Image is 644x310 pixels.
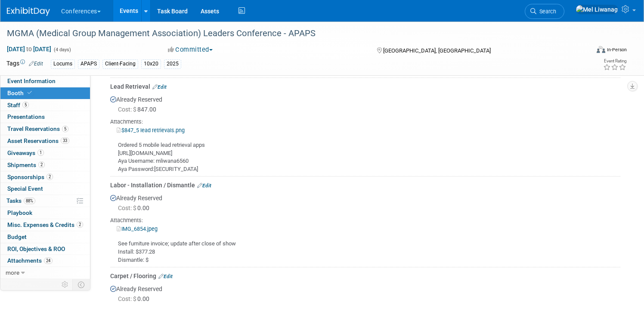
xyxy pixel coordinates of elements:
[62,126,68,132] span: 5
[37,149,44,156] span: 1
[118,295,153,302] span: 0.00
[7,137,69,144] span: Asset Reservations
[7,125,68,132] span: Travel Reservations
[110,181,620,189] div: Labor - Installation / Dismantle
[38,161,45,168] span: 2
[7,221,83,228] span: Misc. Expenses & Credits
[7,185,43,192] span: Special Event
[603,59,626,63] div: Event Rating
[0,171,90,183] a: Sponsorships2
[597,46,605,53] img: Format-Inperson.png
[0,231,90,243] a: Budget
[110,118,620,126] div: Attachments:
[0,147,90,159] a: Giveaways1
[7,209,32,216] span: Playbook
[6,269,19,276] span: more
[6,59,43,69] td: Tags
[158,273,173,279] a: Edit
[110,91,620,173] div: Already Reserved
[46,174,53,180] span: 2
[78,59,99,68] div: APAPS
[51,59,75,68] div: Locums
[0,183,90,195] a: Special Event
[0,207,90,219] a: Playbook
[536,8,556,15] span: Search
[607,46,627,53] div: In-Person
[118,205,137,211] span: Cost: $
[118,205,153,211] span: 0.00
[7,257,53,264] span: Attachments
[24,198,35,204] span: 88%
[0,159,90,171] a: Shipments2
[22,102,29,108] span: 5
[7,90,34,96] span: Booth
[0,255,90,267] a: Attachments24
[110,272,620,280] div: Carpet / Flooring
[0,87,90,99] a: Booth
[4,26,574,41] div: MGMA (Medical Group Management Association) Leaders Conference - APAPS
[7,161,45,168] span: Shipments
[0,243,90,255] a: ROI, Objectives & ROO
[7,245,65,252] span: ROI, Objectives & ROO
[0,75,90,87] a: Event Information
[7,7,50,16] img: ExhibitDay
[77,221,83,228] span: 2
[118,295,137,302] span: Cost: $
[164,59,181,68] div: 2025
[0,123,90,135] a: Travel Reservations5
[0,135,90,147] a: Asset Reservations33
[0,195,90,207] a: Tasks88%
[110,189,620,264] div: Already Reserved
[197,183,211,189] a: Edit
[53,47,71,53] span: (4 days)
[0,267,90,279] a: more
[29,61,43,67] a: Edit
[7,113,45,120] span: Presentations
[7,77,56,84] span: Event Information
[576,5,618,14] img: Mel Liwanag
[44,257,53,264] span: 24
[152,84,167,90] a: Edit
[7,233,27,240] span: Budget
[25,46,33,53] span: to
[110,217,620,224] div: Attachments:
[383,47,491,54] span: [GEOGRAPHIC_DATA], [GEOGRAPHIC_DATA]
[141,59,161,68] div: 10x20
[110,134,620,173] div: Ordered 5 mobile lead retrieval apps [URL][DOMAIN_NAME] Aya Username: mliwana6560 Aya Password:[S...
[0,219,90,231] a: Misc. Expenses & Credits2
[525,4,564,19] a: Search
[117,127,185,133] a: $847_5 lead retrievals.png
[7,174,53,180] span: Sponsorships
[61,137,69,144] span: 33
[0,99,90,111] a: Staff5
[165,45,216,54] button: Committed
[534,45,627,58] div: Event Format
[110,82,620,91] div: Lead Retrieval
[0,111,90,123] a: Presentations
[28,90,32,95] i: Booth reservation complete
[110,233,620,264] div: See furniture invoice; update after close of show Install: $377.28 Dismantle: $
[73,279,90,290] td: Toggle Event Tabs
[118,106,137,113] span: Cost: $
[118,106,160,113] span: 847.00
[7,149,44,156] span: Giveaways
[7,102,29,108] span: Staff
[102,59,138,68] div: Client-Facing
[6,197,35,204] span: Tasks
[58,279,73,290] td: Personalize Event Tab Strip
[117,226,158,232] a: IMG_6854.jpeg
[6,45,52,53] span: [DATE] [DATE]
